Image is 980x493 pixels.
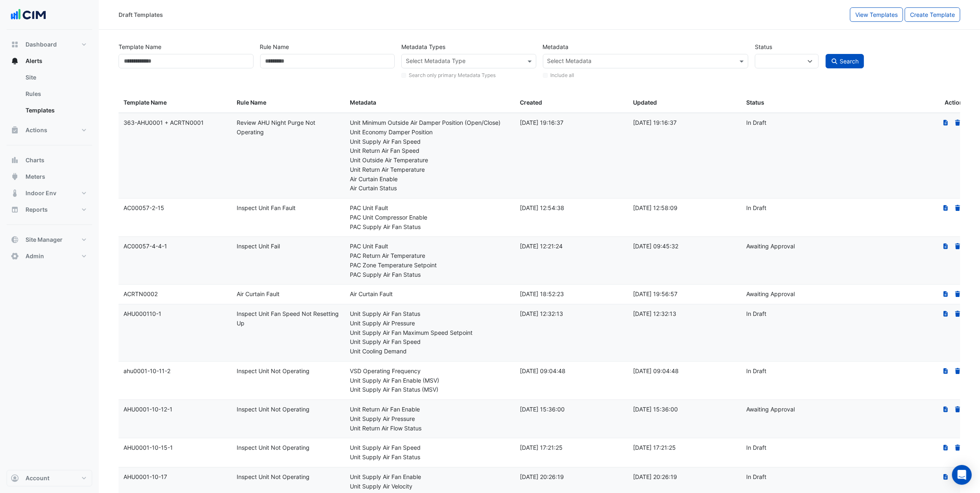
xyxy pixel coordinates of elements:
div: Unit Supply Air Fan Enable [350,472,510,482]
span: In Draft [747,367,767,374]
fa-icon: The template has an existing draft. Click 'Edit' if you would like to update the draft. [942,367,950,374]
div: PAC Unit Fault [350,242,510,251]
span: Admin [26,252,44,260]
div: [DATE] 09:04:48 [520,367,623,376]
label: Status [755,40,772,54]
a: Delete [954,444,961,451]
button: Indoor Env [7,185,92,201]
span: Awaiting Approval [747,243,795,250]
label: Metadata Types [401,40,445,54]
div: Draft Templates [119,10,163,19]
a: Delete [954,119,961,126]
a: Delete [954,406,961,413]
span: Meters [26,173,45,181]
div: [DATE] 12:54:38 [520,203,623,213]
button: Account [7,470,92,486]
div: Unit Supply Air Fan Speed [350,137,510,147]
div: [DATE] 12:58:09 [633,203,736,213]
fa-icon: The template has an existing draft. Click 'Edit' if you would like to update the draft. [942,204,950,211]
a: Delete [954,204,961,211]
div: [DATE] 12:21:24 [520,242,623,251]
span: Charts [26,156,44,164]
fa-icon: The template has an existing draft that has been submitted for approval. Click 'Edit' if you woul... [942,406,950,413]
fa-icon: The template has an existing draft. Click 'Edit' if you would like to update the draft. [942,473,950,480]
span: View Templates [855,11,898,18]
div: Select Metadata Type [405,56,466,67]
div: PAC Unit Fault [350,203,510,213]
div: Inspect Unit Not Operating [237,367,340,376]
span: In Draft [747,473,767,480]
div: Unit Supply Air Velocity [350,482,510,491]
fa-icon: The template has an existing draft. Click 'Edit' if you would like to update the draft. [942,310,950,317]
span: Template Name [123,99,167,106]
div: PAC Unit Compressor Enable [350,213,510,222]
div: Alerts [7,69,92,122]
label: Search only primary Metadata Types [409,72,496,79]
fa-icon: The template has an existing draft. Click 'Edit' if you would like to update the draft. [942,444,950,451]
div: [DATE] 17:21:25 [633,443,736,453]
div: PAC Supply Air Fan Status [350,222,510,232]
div: Unit Supply Air Pressure [350,414,510,424]
div: Air Curtain Fault [237,290,340,299]
fa-icon: The template has an existing draft that has been submitted for approval. Click 'Edit' if you woul... [942,290,950,297]
button: Dashboard [7,36,92,53]
div: Unit Supply Air Fan Status (MSV) [350,385,510,395]
button: Create Template [905,7,960,22]
span: Awaiting Approval [747,406,795,413]
div: Inspect Unit Not Operating [237,443,340,453]
div: Unit Supply Air Fan Status [350,309,510,319]
a: Site [19,69,92,86]
div: PAC Supply Air Fan Status [350,270,510,280]
span: Metadata [350,99,376,106]
button: Reports [7,201,92,218]
div: Unit Supply Air Fan Speed [350,337,510,347]
button: Actions [7,122,92,138]
div: Unit Minimum Outside Air Damper Position (Open/Close) [350,118,510,128]
img: Company Logo [10,7,47,23]
span: Alerts [26,57,42,65]
app-icon: Charts [11,156,19,164]
div: [DATE] 15:36:00 [520,405,623,414]
button: Alerts [7,53,92,69]
div: Inspect Unit Not Operating [237,405,340,414]
label: Rule Name [260,40,289,54]
div: Unit Supply Air Fan Maximum Speed Setpoint [350,328,510,338]
div: [DATE] 20:26:19 [520,472,623,482]
div: [DATE] 12:32:13 [633,309,736,319]
div: [DATE] 19:56:57 [633,290,736,299]
fa-icon: The template has an existing draft. Click 'Edit' if you would like to update the draft. [942,119,950,126]
div: [DATE] 20:26:19 [633,472,736,482]
app-icon: Indoor Env [11,189,19,197]
div: Unit Supply Air Fan Enable (MSV) [350,376,510,386]
div: Open Intercom Messenger [952,465,972,485]
div: Unit Outside Air Temperature [350,156,510,165]
div: AC00057-4-4-1 [123,242,227,251]
div: Select Metadata [546,56,592,67]
button: Meters [7,168,92,185]
button: View Templates [850,7,903,22]
div: PAC Return Air Temperature [350,251,510,261]
a: Delete [954,243,961,250]
div: AHU000110-1 [123,309,227,319]
div: Unit Cooling Demand [350,347,510,356]
label: Metadata [543,40,569,54]
span: Indoor Env [26,189,56,197]
app-icon: Site Manager [11,236,19,244]
button: Site Manager [7,231,92,248]
div: Air Curtain Enable [350,175,510,184]
div: ACRTN0002 [123,290,227,299]
span: Action [945,98,963,107]
span: In Draft [747,444,767,451]
div: Unit Return Air Flow Status [350,424,510,433]
span: Create Template [910,11,955,18]
label: Template Name [119,40,161,54]
div: Inspect Unit Not Operating [237,472,340,482]
fa-icon: The template has an existing draft that has been submitted for approval. Click 'Edit' if you woul... [942,243,950,250]
span: Account [26,474,49,482]
div: Air Curtain Fault [350,290,510,299]
button: Search [826,54,864,68]
div: Inspect Unit Fan Speed Not Resetting Up [237,309,340,328]
button: Admin [7,248,92,264]
div: 363-AHU0001 + ACRTN0001 [123,118,227,128]
span: Created [520,99,542,106]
